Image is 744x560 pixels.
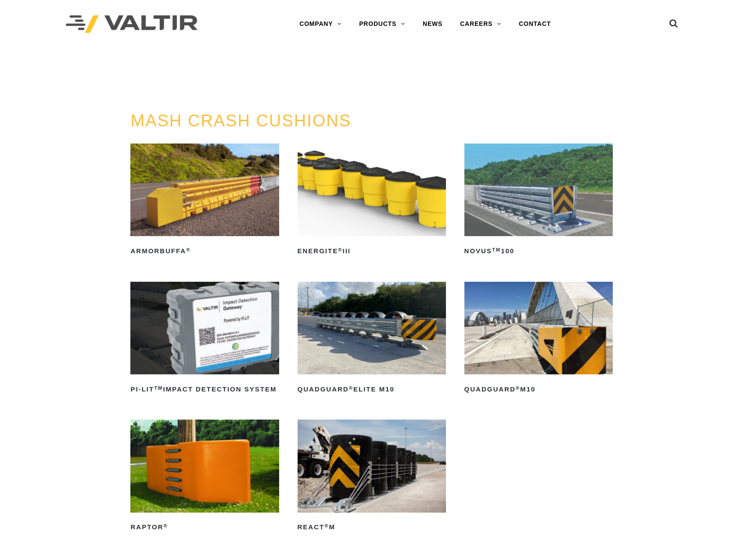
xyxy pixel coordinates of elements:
[298,282,446,396] a: QuadGuard®Elite M10
[130,521,279,535] h2: RAPTOR
[66,15,198,33] img: Valtir
[464,144,613,258] a: NOVUSTM100
[492,247,501,252] sup: TM
[349,385,353,391] sup: ®
[298,144,446,258] a: ENERGITE®III
[186,247,190,252] sup: ®
[350,15,414,33] a: PRODUCTS
[154,385,163,391] sup: TM
[451,15,510,33] a: CAREERS
[164,523,168,528] sup: ®
[324,523,329,528] sup: ®
[298,382,446,396] h2: QuadGuard Elite M10
[338,247,342,252] sup: ®
[130,244,279,258] h2: ArmorBuffa
[516,385,520,391] sup: ®
[464,282,613,396] a: QuadGuard®M10
[130,282,279,396] a: PI-LITTMImpact Detection System
[291,15,350,33] a: COMPANY
[298,420,446,534] a: REACT®M
[464,244,613,258] h2: NOVUS 100
[130,420,279,534] a: RAPTOR®
[130,111,351,130] a: MASH CRASH CUSHIONS
[298,244,446,258] h2: ENERGITE III
[510,15,560,33] a: CONTACT
[414,15,451,33] a: NEWS
[130,144,279,258] a: ArmorBuffa®
[130,382,279,396] h2: PI-LIT Impact Detection System
[464,382,613,396] h2: QuadGuard M10
[298,521,446,535] h2: REACT M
